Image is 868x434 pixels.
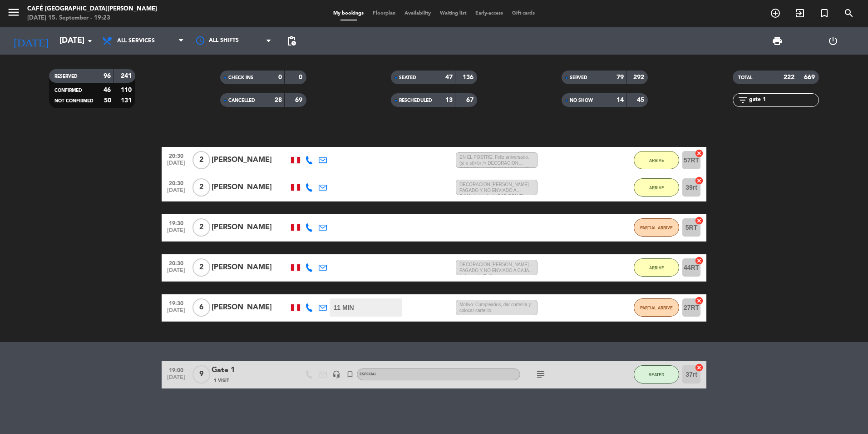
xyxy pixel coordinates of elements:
strong: 110 [121,87,133,93]
strong: 45 [637,97,646,103]
strong: 79 [616,74,624,81]
input: Filter by name... [748,95,819,105]
span: TOTAL [738,76,752,80]
div: [PERSON_NAME] [212,182,289,193]
span: Availability [400,11,435,16]
span: Gift cards [508,11,539,16]
strong: 292 [633,74,646,81]
div: [PERSON_NAME] [212,302,289,313]
span: SERVED [570,76,587,80]
div: Gate 1 [212,364,289,376]
span: print [772,35,783,46]
strong: 67 [466,97,475,103]
strong: 69 [295,97,304,103]
i: menu [7,5,20,19]
span: DECORACION [PERSON_NAME] . PAGADO Y NO ENVIADO A CAJA | Aniversario 7 años [456,260,538,275]
span: Motivo: Cumpleaños, dar cortesía y colocar cartelito. [456,300,538,315]
span: 11 MIN [334,303,354,313]
span: ARRIVE [649,265,664,270]
span: 1 Visit [214,377,229,384]
span: PARTIAL ARRIVE [640,305,673,310]
i: exit_to_app [794,8,805,19]
span: Early-access [471,11,508,16]
span: CONFIRMED [54,88,82,93]
span: 20:30 [165,177,187,188]
i: [DATE] [7,31,55,51]
i: cancel [695,149,704,158]
span: CHECK INS [228,76,253,80]
i: filter_list [737,95,748,106]
span: 2 [192,178,210,197]
span: 6 [192,298,210,317]
span: Especial [360,373,376,376]
span: My bookings [329,11,368,16]
span: 2 [192,258,210,277]
span: [DATE] [165,374,187,385]
span: PARTIAL ARRIVE [640,225,673,230]
strong: 669 [804,74,817,81]
span: 9 [192,365,210,384]
span: 2 [192,218,210,237]
button: ARRIVE [634,258,679,277]
i: headset_mic [332,370,340,378]
div: Café [GEOGRAPHIC_DATA][PERSON_NAME] [27,5,157,14]
i: turned_in_not [819,8,830,19]
i: turned_in_not [346,370,354,378]
span: 19:30 [165,217,187,228]
i: cancel [695,296,704,305]
i: cancel [695,256,704,265]
span: [DATE] [165,187,187,198]
i: arrow_drop_down [84,35,95,46]
strong: 0 [299,74,304,81]
strong: 46 [104,87,111,93]
strong: 14 [616,97,624,103]
strong: 96 [104,73,111,79]
span: NOT CONFIRMED [54,99,94,103]
div: LOG OUT [805,27,862,55]
span: Floorplan [368,11,400,16]
i: power_settings_new [828,35,838,46]
span: [DATE] [165,160,187,171]
strong: 28 [275,97,282,103]
i: subject [535,369,546,380]
span: [DATE] [165,308,187,318]
span: Waiting list [435,11,471,16]
span: SEATED [399,76,416,80]
i: cancel [695,216,704,225]
span: RESERVED [54,74,78,79]
span: [DATE] [165,227,187,238]
span: All services [117,38,155,44]
span: NO SHOW [570,98,593,103]
span: pending_actions [286,35,297,46]
span: CANCELLED [228,98,255,103]
span: ARRIVE [649,185,664,190]
strong: 47 [445,74,453,81]
button: ARRIVE [634,151,679,169]
button: PARTIAL ARRIVE [634,298,679,317]
i: cancel [695,176,704,185]
strong: 50 [104,97,111,104]
span: SEATED [649,372,664,377]
strong: 241 [121,73,133,79]
span: 20:30 [165,257,187,268]
i: cancel [695,363,704,372]
div: [DATE] 15. September - 19:23 [27,14,157,23]
span: DECORACION [PERSON_NAME] PAGADO Y NO ENVIADO A CAJA<br /> <br /> OJO CON EL TIPO DE LETRA PARA LA... [456,180,538,195]
strong: 13 [445,97,453,103]
button: SEATED [634,365,679,384]
strong: 131 [121,97,133,104]
div: [PERSON_NAME] [212,262,289,273]
strong: 222 [784,74,794,81]
span: 19:30 [165,298,187,308]
button: PARTIAL ARRIVE [634,218,679,237]
span: 2 [192,151,210,169]
span: EN EL POSTRE: Feliz aniversario. (sí o sí)<br /> DECORACION [PERSON_NAME] PAGADO Y NO ENVIADO A C... [456,152,538,168]
button: ARRIVE [634,178,679,197]
strong: 0 [278,74,282,81]
span: 19:00 [165,364,187,375]
span: [DATE] [165,267,187,278]
span: RESCHEDULED [399,98,432,103]
span: ARRIVE [649,158,664,163]
i: search [843,8,854,19]
strong: 136 [463,74,475,81]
